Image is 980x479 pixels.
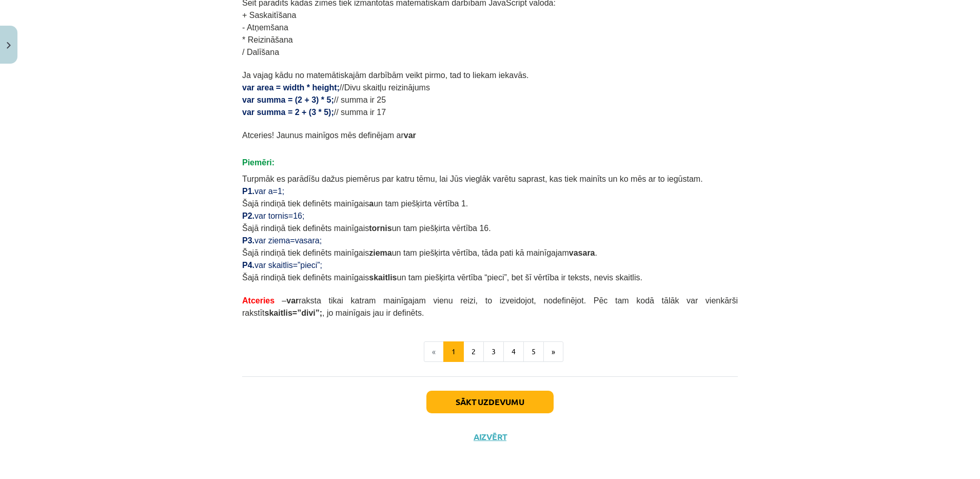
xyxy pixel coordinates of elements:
span: - Atņemšana [242,23,288,32]
span: Turpmāk es parādīšu dažus piemērus par katru tēmu, lai Jūs vieglāk varētu saprast, kas tiek mainī... [242,175,703,183]
span: var a=1; [254,187,284,196]
button: 2 [463,341,484,362]
span: //Divu skaitļu reizinājums [340,83,430,92]
span: Šajā rindiņā tiek definēts mainīgais un tam piešķirta vērtība 1. [242,199,468,208]
span: P3. [242,236,254,245]
b: skaitlis=”divi”; [265,309,323,317]
button: 4 [503,341,524,362]
b: var [404,131,416,140]
span: P4. [242,261,254,270]
button: Sākt uzdevumu [426,391,554,413]
span: Ja vajag kādu no matemātiskajām darbībām veikt pirmo, tad to liekam iekavās. [242,71,528,80]
span: var skaitlis=”pieci”; [254,261,322,270]
span: * Reizināšana [242,35,293,44]
b: skaitlis [369,273,397,282]
span: Šajā rindiņā tiek definēts mainīgais un tam piešķirta vērtība 16. [242,224,491,233]
button: 3 [483,341,504,362]
span: / Dalīšana [242,48,279,56]
span: P1. [242,187,254,196]
span: // summa ir 25 [334,95,386,104]
b: vasara [569,248,595,257]
button: » [543,341,563,362]
b: ziema [369,248,391,257]
img: icon-close-lesson-0947bae3869378f0d4975bcd49f059093ad1ed9edebbc8119c70593378902aed.svg [7,42,11,49]
span: var tornis=16; [254,212,304,220]
nav: Page navigation example [242,341,738,362]
span: + Saskaitīšana [242,11,296,20]
b: tornis [369,224,391,233]
span: var area = width * height; [242,83,340,92]
span: Šajā rindiņā tiek definēts mainīgais un tam piešķirta vērtība, tāda pati kā mainīgajam . [242,248,597,257]
button: Aizvērt [471,432,509,442]
span: var summa = 2 + (3 * 5); [242,108,334,117]
b: a [369,199,374,208]
span: P2. [242,212,254,220]
span: Piemēri: [242,158,275,167]
b: var [286,296,299,305]
span: // summa ir 17 [334,108,386,117]
span: – raksta tikai katram mainīgajam vienu reizi, to izveidojot, nodefinējot. Pēc tam kodā tālāk var ... [242,296,738,317]
span: Šajā rindiņā tiek definēts mainīgais un tam piešķirta vērtība “pieci”, bet šī vērtība ir teksts, ... [242,273,642,282]
button: 1 [443,341,464,362]
span: var summa = (2 + 3) * 5; [242,95,334,104]
span: Atceries! Jaunus mainīgos mēs definējam ar [242,131,416,140]
button: 5 [523,341,544,362]
span: var ziema=vasara; [254,236,322,245]
span: Atceries [242,296,275,305]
